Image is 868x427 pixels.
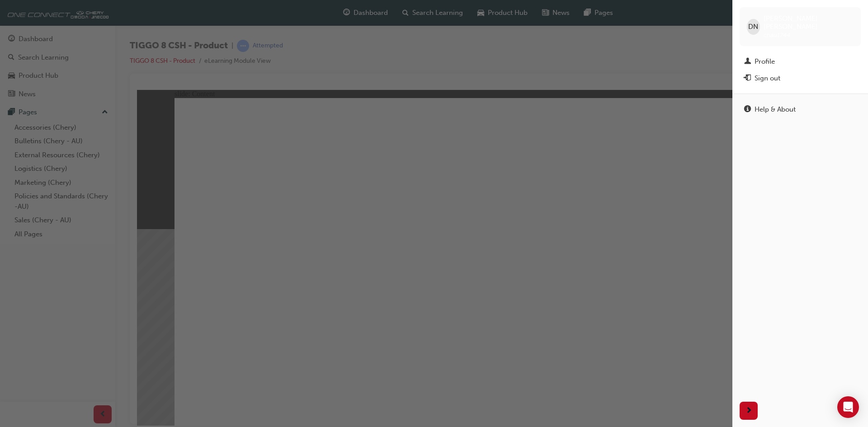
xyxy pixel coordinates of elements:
div: Profile [755,56,775,67]
span: next-icon [745,405,752,417]
span: DN [748,22,758,32]
span: [PERSON_NAME] [PERSON_NAME] [764,14,854,31]
a: Profile [740,53,861,70]
span: chau1744 [764,31,790,39]
div: Open Intercom Messenger [837,396,859,418]
div: Help & About [755,104,796,115]
span: exit-icon [744,75,751,83]
button: Sign out [740,70,861,87]
div: Sign out [755,73,780,84]
span: man-icon [744,58,751,66]
span: info-icon [744,106,751,114]
a: Help & About [740,101,861,118]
